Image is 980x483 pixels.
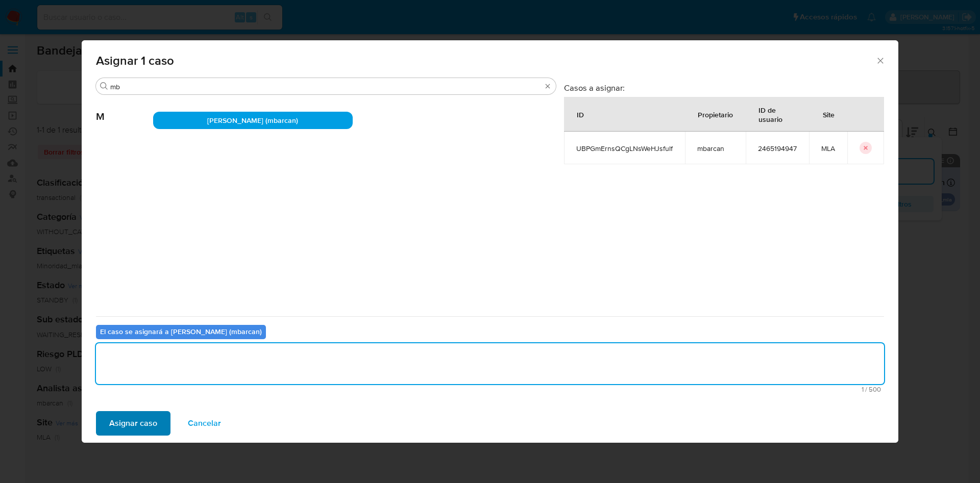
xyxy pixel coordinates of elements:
input: Buscar analista [110,82,542,91]
button: Buscar [100,82,108,90]
span: MLA [821,144,835,153]
b: El caso se asignará a [PERSON_NAME] (mbarcan) [100,326,262,337]
span: Cancelar [188,412,221,435]
button: Asignar caso [96,411,170,436]
span: Máximo 500 caracteres [99,386,881,393]
div: Site [811,102,847,126]
span: Asignar caso [109,412,157,435]
div: ID [565,102,596,126]
button: Cerrar ventana [875,56,885,65]
div: Propietario [685,102,745,126]
div: assign-modal [82,40,898,443]
span: mbarcan [697,144,733,153]
span: [PERSON_NAME] (mbarcan) [207,115,298,125]
span: Asignar 1 caso [96,55,875,67]
div: ID de usuario [746,97,808,131]
h3: Casos a asignar: [564,83,884,93]
button: Borrar [544,82,552,90]
button: icon-button [860,142,872,154]
button: Cancelar [175,411,234,436]
span: 2465194947 [758,144,797,153]
span: UBPGmErnsQCgLNsWeHJsfulf [576,144,673,153]
div: [PERSON_NAME] (mbarcan) [153,112,353,129]
span: M [96,95,153,123]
